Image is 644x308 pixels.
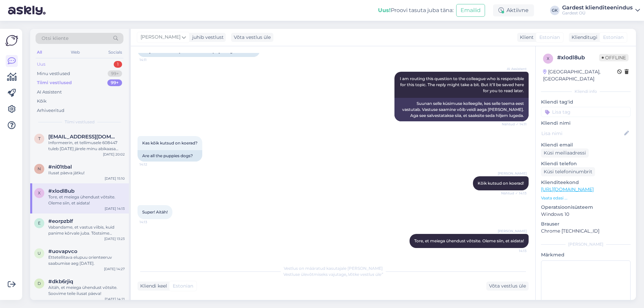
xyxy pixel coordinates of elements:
div: Klient [517,34,534,41]
span: #ni01tbal [48,164,72,170]
div: Tore, et meiega ühendust võtsite. Oleme siin, et aidata! [48,194,125,206]
div: [DATE] 15:10 [105,176,125,181]
div: Küsi telefoninumbrit [541,167,595,176]
div: Aitäh, et meiega ühendust võtsite. Soovime teile ilusat päeva! [48,285,125,297]
div: # xlodl8ub [557,54,599,62]
div: GK [550,6,559,15]
span: Tiimi vestlused [65,119,95,125]
div: 99+ [107,79,122,86]
div: Informeerin, et tellimusele 608447 tuleb [DATE] järele minu abikaasa [PERSON_NAME]. [48,140,125,152]
span: AI Assistent [501,66,527,71]
span: [PERSON_NAME] [141,34,180,41]
span: t [38,136,41,141]
p: Kliendi tag'id [541,99,631,106]
div: Proovi tasuta juba täna: [378,6,453,14]
span: 14:12 [140,162,165,167]
span: 14:11 [140,57,165,62]
a: Gardest klienditeenindusGardest OÜ [562,5,640,16]
img: Askly Logo [5,34,18,47]
p: Chrome [TECHNICAL_ID] [541,228,631,235]
div: [DATE] 14:21 [105,297,125,302]
a: [URL][DOMAIN_NAME] [541,186,594,192]
span: #xlodl8ub [48,188,74,194]
span: #uovapvco [48,248,77,254]
span: Tore, et meiega ühendust võtsite. Oleme siin, et aidata! [414,238,524,243]
div: [DATE] 14:13 [105,206,125,211]
span: u [38,251,41,256]
div: [DATE] 14:27 [104,266,125,271]
i: „Võtke vestlus üle” [346,272,383,277]
span: Super! Aitäh! [142,209,168,214]
span: Offline [599,54,629,61]
span: tanel.tokke@gmail.com [48,134,118,140]
span: [PERSON_NAME] [498,229,527,234]
span: e [38,221,41,226]
div: Tiimi vestlused [37,79,72,86]
span: n [38,166,41,171]
span: [PERSON_NAME] [498,171,527,176]
span: Estonian [539,34,560,41]
p: Kliendi nimi [541,120,631,127]
div: Socials [107,48,123,57]
p: Vaata edasi ... [541,195,631,201]
div: Uus [37,61,45,68]
div: Ilusat päeva jätku! [48,170,125,176]
div: Võta vestlus üle [231,33,273,42]
div: AI Assistent [37,89,62,96]
p: Kliendi telefon [541,160,631,167]
span: x [38,190,41,195]
div: [GEOGRAPHIC_DATA], [GEOGRAPHIC_DATA] [543,68,617,82]
div: Gardest klienditeenindus [562,5,633,10]
div: Ettetellitava elupuu orienteeruv saabumise aeg [DATE]. [48,254,125,266]
div: Arhiveeritud [37,107,64,114]
div: Suunan selle küsimuse kolleegile, kes selle teema eest vastutab. Vastuse saamine võib veidi aega ... [394,98,529,121]
span: Kõik kutsud on koerad! [478,181,524,186]
span: Kas kõik kutsud on koerad? [142,140,198,145]
div: Minu vestlused [37,70,70,77]
input: Lisa nimi [541,130,623,137]
b: Uus! [378,7,391,13]
div: [PERSON_NAME] [541,241,631,247]
div: Klienditugi [569,34,597,41]
div: Kõik [37,98,47,105]
div: Are all the puppies dogs? [138,150,202,162]
p: Klienditeekond [541,179,631,186]
p: Kliendi email [541,141,631,148]
span: Nähtud ✓ 14:11 [501,122,527,127]
span: Vestlus on määratud kasutajale [PERSON_NAME] [284,266,383,271]
div: Web [69,48,81,57]
div: [DATE] 13:23 [104,236,125,241]
input: Lisa tag [541,107,631,117]
span: Estonian [603,34,624,41]
div: Vabandame, et vastus viibis, kuid panime kõrvale juba. Tõstsime [PERSON_NAME] juurde. [48,224,125,236]
div: Aktiivne [493,4,534,16]
span: 14:13 [140,220,165,225]
p: Brauser [541,221,631,228]
div: juhib vestlust [190,34,224,41]
span: #eorpzblf [48,218,73,224]
p: Operatsioonisüsteem [541,204,631,211]
span: Estonian [173,283,193,290]
p: Windows 10 [541,211,631,218]
span: #dkb6rjiq [48,279,73,285]
div: Kliendi keel [138,283,167,290]
span: I am routing this question to the colleague who is responsible for this topic. The reply might ta... [400,76,525,93]
div: Kliendi info [541,88,631,95]
p: Märkmed [541,251,631,258]
div: Küsi meiliaadressi [541,148,589,158]
div: [DATE] 20:02 [103,152,125,157]
span: x [547,56,549,61]
span: Vestluse ülevõtmiseks vajutage [283,272,383,277]
span: Nähtud ✓ 14:13 [501,191,527,196]
div: All [36,48,43,57]
div: 1 [114,61,122,68]
div: Gardest OÜ [562,10,633,16]
button: Emailid [456,4,485,17]
div: Võta vestlus üle [486,282,529,291]
div: 99+ [108,70,122,77]
span: 14:13 [501,248,527,253]
span: Otsi kliente [42,35,68,42]
span: d [38,281,41,286]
